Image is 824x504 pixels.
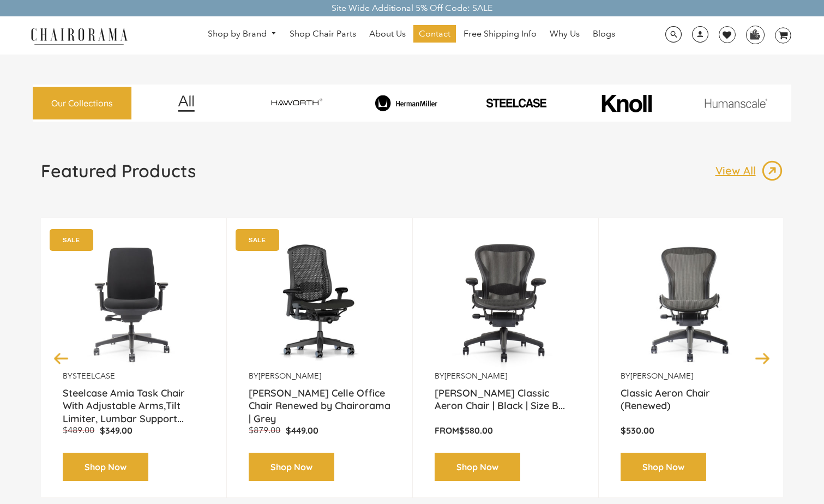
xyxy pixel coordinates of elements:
[63,425,94,435] span: $489.00
[463,97,569,109] img: PHOTO-2024-07-09-00-53-10-removebg-preview.png
[544,25,585,43] a: Why Us
[435,425,576,436] p: From
[41,160,196,182] h1: Featured Products
[63,235,205,371] img: Amia Chair by chairorama.com
[73,371,115,381] a: Steelcase
[747,26,763,43] img: WhatsApp_Image_2024-07-12_at_16.23.01.webp
[621,235,762,371] a: Classic Aeron Chair (Renewed) - chairorama Classic Aeron Chair (Renewed) - chairorama
[459,425,493,436] span: $580.00
[202,26,282,43] a: Shop by Brand
[413,25,456,43] a: Contact
[249,235,390,371] img: Herman Miller Celle Office Chair Renewed by Chairorama | Grey - chairorama
[290,28,356,40] span: Shop Chair Parts
[587,25,621,43] a: Blogs
[284,25,362,43] a: Shop Chair Parts
[550,28,580,40] span: Why Us
[180,25,642,45] nav: DesktopNavigation
[249,371,390,381] p: by
[419,28,450,40] span: Contact
[435,387,576,414] a: [PERSON_NAME] Classic Aeron Chair | Black | Size B...
[753,349,772,368] button: Next
[364,25,411,43] a: About Us
[249,235,390,371] a: Herman Miller Celle Office Chair Renewed by Chairorama | Grey - chairorama Herman Miller Celle Of...
[63,453,148,482] a: Shop Now
[683,98,789,107] img: image_11.png
[63,236,80,243] text: SALE
[25,26,134,45] img: chairorama
[464,28,537,40] span: Free Shipping Info
[100,425,133,436] span: $349.00
[621,425,654,436] span: $530.00
[621,387,762,414] a: Classic Aeron Chair (Renewed)
[623,235,760,371] img: Classic Aeron Chair (Renewed) - chairorama
[33,87,131,120] a: Our Collections
[761,160,783,182] img: image_13.png
[286,425,318,436] span: $449.00
[435,235,576,371] img: Herman Miller Classic Aeron Chair | Black | Size B (Renewed) - chairorama
[353,95,460,111] img: image_8_173eb7e0-7579-41b4-bc8e-4ba0b8ba93e8.png
[577,93,676,113] img: image_10_1.png
[435,371,576,381] p: by
[621,453,706,482] a: Shop Now
[593,28,615,40] span: Blogs
[435,235,576,371] a: Herman Miller Classic Aeron Chair | Black | Size B (Renewed) - chairorama Herman Miller Classic A...
[630,371,693,381] a: [PERSON_NAME]
[369,28,406,40] span: About Us
[621,371,762,381] p: by
[249,425,280,435] span: $879.00
[444,371,507,381] a: [PERSON_NAME]
[156,95,216,112] img: image_12.png
[258,371,321,381] a: [PERSON_NAME]
[52,349,71,368] button: Previous
[63,235,205,371] a: Amia Chair by chairorama.com Renewed Amia Chair chairorama.com
[63,371,205,381] p: by
[715,160,783,182] a: View All
[249,236,266,243] text: SALE
[63,387,205,414] a: Steelcase Amia Task Chair With Adjustable Arms,Tilt Limiter, Lumbar Support...
[41,160,196,190] a: Featured Products
[435,453,520,482] a: Shop Now
[458,25,542,43] a: Free Shipping Info
[715,164,761,178] p: View All
[249,453,334,482] a: Shop Now
[243,92,350,114] img: image_7_14f0750b-d084-457f-979a-a1ab9f6582c4.png
[249,387,390,414] a: [PERSON_NAME] Celle Office Chair Renewed by Chairorama | Grey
